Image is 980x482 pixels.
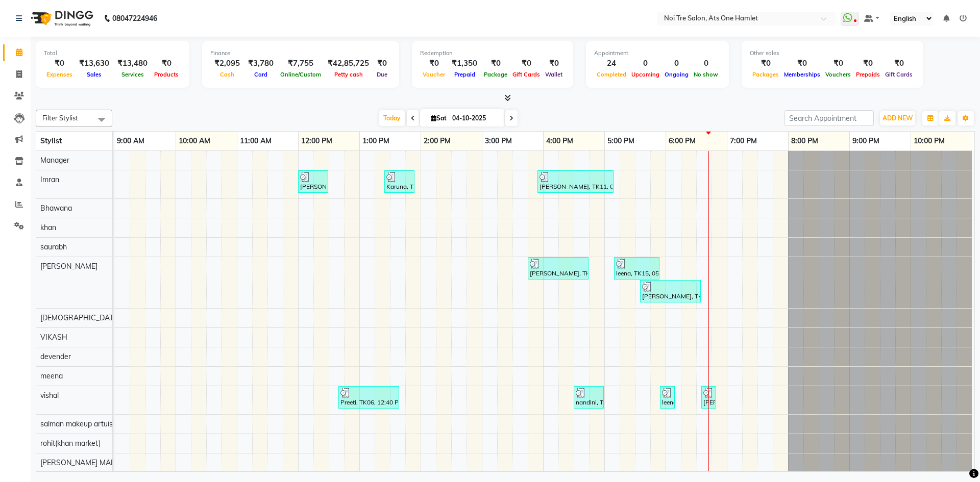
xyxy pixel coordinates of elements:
[44,49,181,58] div: Total
[278,71,324,78] span: Online/Custom
[481,58,510,69] div: ₹0
[543,58,565,69] div: ₹0
[324,58,373,69] div: ₹42,85,725
[379,110,405,126] span: Today
[594,71,629,78] span: Completed
[40,262,97,271] span: [PERSON_NAME]
[428,114,449,122] span: Sat
[114,134,147,148] a: 9:00 AM
[853,58,883,69] div: ₹0
[662,58,691,69] div: 0
[880,111,915,125] button: ADD NEW
[332,71,365,78] span: Petty cash
[575,388,603,407] div: nandini, TK12, 04:30 PM-05:00 PM, [GEOGRAPHIC_DATA]
[113,58,152,69] div: ₹13,480
[217,71,237,78] span: Cash
[40,458,135,467] span: [PERSON_NAME] MANAGER
[40,419,115,428] span: salman makeup artuist
[40,223,56,232] span: khan
[544,134,576,148] a: 4:00 PM
[452,71,478,78] span: Prepaid
[339,388,398,407] div: Preeti, TK06, 12:40 PM-01:40 PM, Classic Pedicure
[75,58,113,69] div: ₹13,630
[789,134,821,148] a: 8:00 PM
[112,4,157,33] b: 08047224946
[40,391,59,400] span: vishal
[641,282,700,301] div: [PERSON_NAME], TK16, 05:35 PM-06:35 PM, Updo Hairstyle
[781,58,823,69] div: ₹0
[237,134,274,148] a: 11:00 AM
[278,58,324,69] div: ₹7,755
[702,388,715,407] div: [PERSON_NAME], TK16, 06:35 PM-06:45 PM, Nail Paint
[605,134,637,148] a: 5:00 PM
[210,49,391,58] div: Finance
[750,58,781,69] div: ₹0
[666,134,698,148] a: 6:00 PM
[661,388,674,407] div: leena, TK15, 05:55 PM-06:05 PM, Nail Paint
[152,71,181,78] span: Products
[40,313,120,322] span: [DEMOGRAPHIC_DATA]
[662,71,691,78] span: Ongoing
[615,259,658,278] div: leena, TK15, 05:10 PM-05:55 PM, Blow Dry
[691,58,721,69] div: 0
[373,58,391,69] div: ₹0
[84,71,104,78] span: Sales
[883,114,913,122] span: ADD NEW
[448,58,481,69] div: ₹1,350
[823,58,853,69] div: ₹0
[850,134,882,148] a: 9:00 PM
[40,156,69,165] span: Manager
[853,71,883,78] span: Prepaids
[299,172,327,191] div: [PERSON_NAME], TK03, 12:00 PM-12:30 PM, Mens Hair Cut
[823,71,853,78] span: Vouchers
[529,259,587,278] div: [PERSON_NAME], TK13, 03:45 PM-04:45 PM, Retouch [DEMOGRAPHIC_DATA]
[449,111,500,126] input: 2025-10-04
[629,58,662,69] div: 0
[727,134,759,148] a: 7:00 PM
[781,71,823,78] span: Memberships
[119,71,146,78] span: Services
[481,71,510,78] span: Package
[244,58,278,69] div: ₹3,780
[420,58,448,69] div: ₹0
[594,58,629,69] div: 24
[252,71,270,78] span: Card
[40,175,59,184] span: Imran
[421,134,453,148] a: 2:00 PM
[420,49,565,58] div: Redemption
[538,172,612,191] div: [PERSON_NAME], TK11, 03:55 PM-05:10 PM, Blow Dry,Wash
[44,58,75,69] div: ₹0
[750,71,781,78] span: Packages
[152,58,181,69] div: ₹0
[40,439,101,448] span: rohit(khan market)
[374,71,390,78] span: Due
[40,204,72,213] span: Bhawana
[594,49,721,58] div: Appointment
[299,134,335,148] a: 12:00 PM
[883,71,915,78] span: Gift Cards
[40,333,67,342] span: VIKASH
[210,58,244,69] div: ₹2,095
[510,71,543,78] span: Gift Cards
[785,110,874,126] input: Search Appointment
[40,352,71,361] span: devender
[883,58,915,69] div: ₹0
[26,4,96,33] img: logo
[385,172,413,191] div: Karuna, TK07, 01:25 PM-01:55 PM, Mens Hair Cut
[750,49,915,58] div: Other sales
[44,71,75,78] span: Expenses
[510,58,543,69] div: ₹0
[543,71,565,78] span: Wallet
[40,136,62,145] span: Stylist
[482,134,514,148] a: 3:00 PM
[176,134,213,148] a: 10:00 AM
[911,134,947,148] a: 10:00 PM
[40,242,67,251] span: saurabh
[691,71,721,78] span: No show
[42,114,78,122] span: Filter Stylist
[629,71,662,78] span: Upcoming
[420,71,448,78] span: Voucher
[40,371,63,380] span: meena
[360,134,392,148] a: 1:00 PM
